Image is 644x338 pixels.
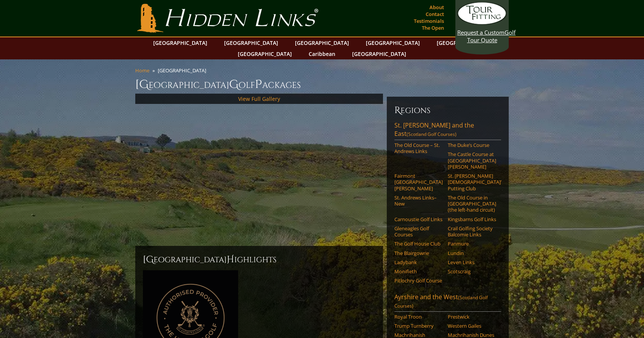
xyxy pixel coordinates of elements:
[394,250,443,256] a: The Blairgowrie
[227,253,234,266] span: H
[394,259,443,265] a: Ladybank
[143,253,375,266] h2: [GEOGRAPHIC_DATA] ighlights
[448,195,496,213] a: The Old Course in [GEOGRAPHIC_DATA] (the left-hand circuit)
[448,142,496,148] a: The Duke’s Course
[394,268,443,274] a: Monifieth
[305,48,339,59] a: Caribbean
[457,2,507,44] a: Request a CustomGolf Tour Quote
[448,314,496,320] a: Prestwick
[394,314,443,320] a: Royal Troon
[220,37,282,48] a: [GEOGRAPHIC_DATA]
[433,37,495,48] a: [GEOGRAPHIC_DATA]
[448,225,496,238] a: Crail Golfing Society Balcomie Links
[229,77,239,92] span: G
[448,250,496,256] a: Lundin
[448,259,496,265] a: Leven Links
[448,216,496,222] a: Kingsbarns Golf Links
[394,241,443,247] a: The Golf House Club
[394,332,443,338] a: Machrihanish
[291,37,353,48] a: [GEOGRAPHIC_DATA]
[149,37,211,48] a: [GEOGRAPHIC_DATA]
[238,95,280,102] a: View Full Gallery
[448,323,496,329] a: Western Gailes
[394,195,443,207] a: St. Andrews Links–New
[135,67,149,74] a: Home
[394,104,501,116] h6: Regions
[362,37,424,48] a: [GEOGRAPHIC_DATA]
[407,131,457,137] span: (Scotland Golf Courses)
[394,277,443,284] a: Pitlochry Golf Course
[394,225,443,238] a: Gleneagles Golf Courses
[420,22,446,33] a: The Open
[394,121,501,140] a: St. [PERSON_NAME] and the East(Scotland Golf Courses)
[394,142,443,155] a: The Old Course – St. Andrews Links
[255,77,262,92] span: P
[394,173,443,191] a: Fairmont [GEOGRAPHIC_DATA][PERSON_NAME]
[348,48,410,59] a: [GEOGRAPHIC_DATA]
[158,67,209,74] li: [GEOGRAPHIC_DATA]
[412,16,446,26] a: Testimonials
[448,151,496,170] a: The Castle Course at [GEOGRAPHIC_DATA][PERSON_NAME]
[394,294,488,309] span: (Scotland Golf Courses)
[448,173,496,191] a: St. [PERSON_NAME] [DEMOGRAPHIC_DATA]’ Putting Club
[394,216,443,222] a: Carnoustie Golf Links
[234,48,296,59] a: [GEOGRAPHIC_DATA]
[394,293,501,312] a: Ayrshire and the West(Scotland Golf Courses)
[428,2,446,13] a: About
[448,332,496,338] a: Machrihanish Dunes
[394,323,443,329] a: Trump Turnberry
[424,9,446,19] a: Contact
[135,77,509,92] h1: [GEOGRAPHIC_DATA] olf ackages
[457,29,505,36] span: Request a Custom
[448,268,496,274] a: Scotscraig
[448,241,496,247] a: Panmure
